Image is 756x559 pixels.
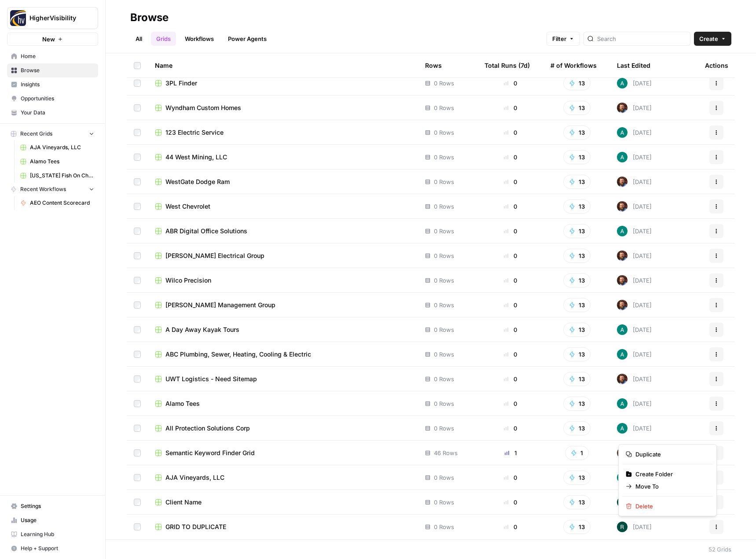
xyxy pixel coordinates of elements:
div: [DATE] [617,522,652,532]
a: Client Name [155,498,411,507]
img: 62jjqr7awqq1wg0kgnt25cb53p6h [617,472,628,483]
div: [DATE] [617,300,652,310]
img: h9dm3wpin47hlkja9an51iucovnc [617,275,628,286]
span: 123 Electric Service [165,128,224,137]
span: New [42,35,55,44]
img: HigherVisibility Logo [10,10,26,26]
a: ABR Digital Office Solutions [155,227,411,235]
span: Delete [635,502,706,511]
a: Wyndham Custom Homes [155,103,411,112]
span: Insights [21,81,94,88]
img: h9dm3wpin47hlkja9an51iucovnc [617,300,628,310]
button: 13 [563,397,591,411]
span: Semantic Keyword Finder Grid [165,449,255,457]
span: 0 Rows [434,522,454,531]
div: 0 [484,103,536,112]
button: Workspace: HigherVisibility [7,7,98,29]
button: Filter [547,32,580,46]
span: Alamo Tees [30,158,94,165]
div: 0 [484,522,536,531]
img: 62jjqr7awqq1wg0kgnt25cb53p6h [617,152,628,162]
div: Total Runs (7d) [484,53,530,77]
span: WestGate Dodge Ram [165,177,230,186]
span: 44 West Mining, LLC [165,153,227,162]
span: Filter [552,34,566,43]
div: [DATE] [617,349,652,360]
span: Browse [21,66,94,74]
span: Recent Grids [20,130,52,138]
a: ABC Plumbing, Sewer, Heating, Cooling & Electric [155,350,411,359]
span: Recent Workflows [20,185,66,193]
div: 0 [484,79,536,88]
a: [PERSON_NAME] Management Group [155,301,411,309]
div: [DATE] [617,226,652,236]
div: 0 [484,375,536,383]
span: 0 Rows [434,473,454,482]
a: AJA Vineyards, LLC [16,140,98,154]
span: Home [21,52,94,60]
button: 13 [563,323,591,337]
span: 0 Rows [434,153,454,162]
a: A Day Away Kayak Tours [155,325,411,334]
img: wzqv5aa18vwnn3kdzjmhxjainaca [617,497,628,508]
span: AEO Content Scorecard [30,199,94,207]
span: 0 Rows [434,128,454,137]
button: 13 [563,199,591,213]
a: 44 West Mining, LLC [155,153,411,162]
img: 62jjqr7awqq1wg0kgnt25cb53p6h [617,226,628,236]
div: 0 [484,276,536,285]
span: Alamo Tees [165,399,200,408]
div: 0 [484,350,536,359]
div: # of Workflows [550,53,597,77]
a: 123 Electric Service [155,128,411,137]
span: [PERSON_NAME] Management Group [165,301,275,309]
div: 0 [484,251,536,260]
div: 0 [484,202,536,211]
div: [DATE] [617,78,652,88]
span: Usage [21,516,94,524]
a: All [130,32,147,46]
div: [DATE] [617,250,652,261]
input: Search [597,34,686,43]
a: [US_STATE] Fish On Charter! [16,169,98,183]
div: 52 Grids [708,545,731,554]
img: wzqv5aa18vwnn3kdzjmhxjainaca [617,522,628,532]
span: Duplicate [635,450,706,459]
span: Opportunities [21,95,94,103]
span: 0 Rows [434,350,454,359]
button: Recent Grids [7,127,98,140]
span: Create [699,34,718,43]
div: 0 [484,424,536,433]
a: Insights [7,77,98,92]
span: All Protection Solutions Corp [165,424,250,433]
span: 0 Rows [434,399,454,408]
a: Power Agents [223,32,272,46]
span: 0 Rows [434,227,454,235]
button: 13 [563,347,591,361]
button: 13 [563,150,591,164]
div: [DATE] [617,398,652,409]
div: [DATE] [617,374,652,384]
button: 13 [563,76,591,90]
a: Alamo Tees [16,154,98,169]
button: 13 [563,273,591,287]
span: 0 Rows [434,202,454,211]
button: 13 [563,224,591,238]
img: 62jjqr7awqq1wg0kgnt25cb53p6h [617,127,628,138]
span: Learning Hub [21,530,94,538]
div: Actions [705,53,728,77]
div: [DATE] [617,201,652,212]
span: 0 Rows [434,103,454,112]
span: 0 Rows [434,301,454,309]
div: 0 [484,177,536,186]
div: [DATE] [617,448,652,458]
span: 0 Rows [434,79,454,88]
span: ABC Plumbing, Sewer, Heating, Cooling & Electric [165,350,311,359]
a: Semantic Keyword Finder Grid [155,449,411,457]
a: AEO Content Scorecard [16,196,98,210]
span: West Chevrolet [165,202,210,211]
span: Settings [21,502,94,510]
div: [DATE] [617,497,652,508]
img: 62jjqr7awqq1wg0kgnt25cb53p6h [617,349,628,360]
a: Learning Hub [7,527,98,541]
